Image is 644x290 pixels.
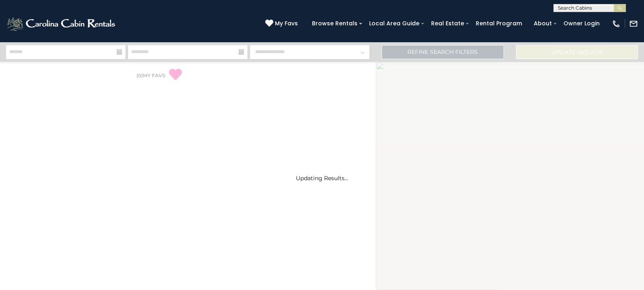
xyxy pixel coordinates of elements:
[472,17,526,30] a: Rental Program
[308,17,361,30] a: Browse Rentals
[6,16,118,32] img: White-1-2.png
[427,17,468,30] a: Real Estate
[365,17,423,30] a: Local Area Guide
[559,17,604,30] a: Owner Login
[612,19,621,28] img: phone-regular-white.png
[530,17,556,30] a: About
[275,19,298,28] span: My Favs
[265,19,300,28] a: My Favs
[629,19,638,28] img: mail-regular-white.png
